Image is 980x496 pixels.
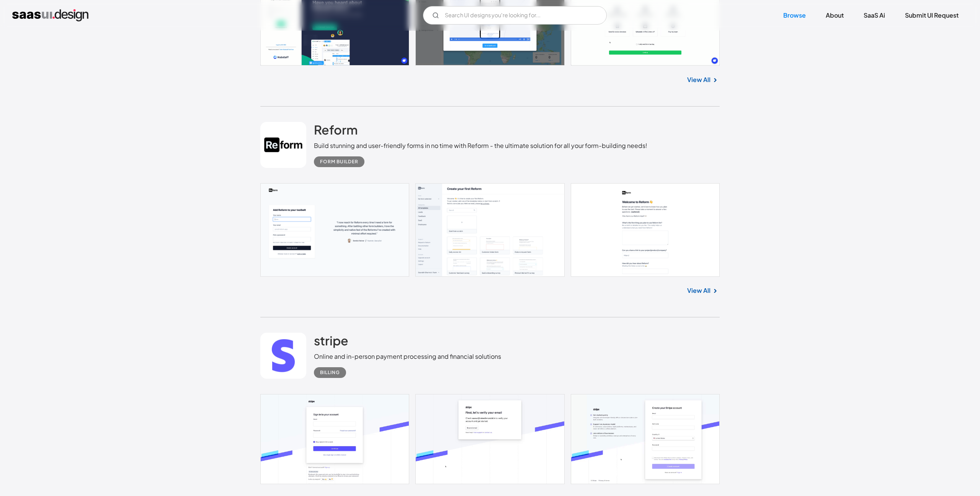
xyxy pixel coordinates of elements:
input: Search UI designs you're looking for... [423,6,607,25]
a: stripe [314,333,348,352]
a: SaaS Ai [854,7,894,24]
a: View All [687,75,710,84]
a: Submit UI Request [896,7,968,24]
div: Build stunning and user-friendly forms in no time with Reform - the ultimate solution for all you... [314,141,647,150]
a: Reform [314,122,358,141]
div: Billing [320,368,340,377]
form: Email Form [423,6,607,25]
h2: stripe [314,333,348,348]
a: View All [687,286,710,295]
a: About [817,7,853,24]
div: Online and in-person payment processing and financial solutions [314,352,501,361]
a: Browse [774,7,815,24]
div: Form Builder [320,157,358,166]
a: home [12,9,88,21]
h2: Reform [314,122,358,137]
